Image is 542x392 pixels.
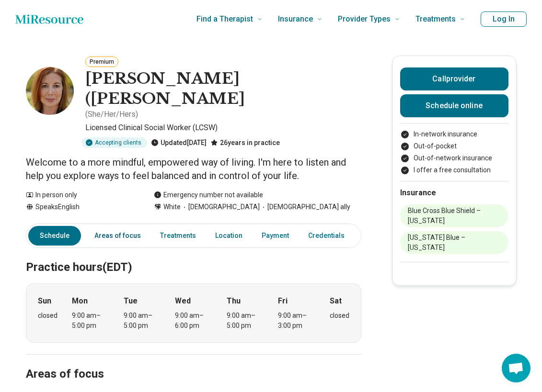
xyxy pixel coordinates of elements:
[26,236,361,276] h2: Practice hours (EDT)
[175,311,212,331] div: 9:00 am – 6:00 pm
[72,295,88,307] strong: Mon
[227,295,241,307] strong: Thu
[210,137,280,148] div: 26 years in practice
[28,226,81,246] a: Schedule
[358,226,392,246] a: Other
[26,283,361,343] div: When does the program meet?
[330,311,349,321] div: closed
[154,226,202,246] a: Treatments
[85,56,118,67] button: Premium
[85,109,138,120] p: ( She/Her/Hers )
[175,295,191,307] strong: Wed
[85,69,361,109] h1: [PERSON_NAME] ([PERSON_NAME]
[400,153,508,163] li: Out-of-network insurance
[400,141,508,151] li: Out-of-pocket
[85,122,361,134] p: Licensed Clinical Social Worker (LCSW)
[400,94,508,117] a: Schedule online
[72,311,109,331] div: 9:00 am – 5:00 pm
[26,156,361,182] p: Welcome to a more mindful, empowered way of living. I'm here to listen and help you explore ways ...
[81,137,147,148] div: Accepting clients
[278,12,313,26] span: Insurance
[89,226,147,246] a: Areas of focus
[330,295,342,307] strong: Sat
[15,10,83,29] a: Home page
[124,295,138,307] strong: Tue
[400,231,508,254] li: [US_STATE] Blue – [US_STATE]
[26,343,361,382] h2: Areas of focus
[400,204,508,227] li: Blue Cross Blue Shield – [US_STATE]
[400,129,508,175] ul: Payment options
[209,226,248,246] a: Location
[163,202,181,212] span: White
[26,67,74,115] img: Mary Langrick, Licensed Clinical Social Worker (LCSW)
[481,11,527,27] button: Log In
[26,202,135,212] div: Speaks English
[154,190,263,200] div: Emergency number not available
[151,137,207,148] div: Updated [DATE]
[38,311,58,321] div: closed
[227,311,264,331] div: 9:00 am – 5:00 pm
[260,202,350,212] span: [DEMOGRAPHIC_DATA] ally
[196,12,253,26] span: Find a Therapist
[256,226,295,246] a: Payment
[181,202,260,212] span: [DEMOGRAPHIC_DATA]
[400,165,508,175] li: I offer a free consultation
[124,311,161,331] div: 9:00 am – 5:00 pm
[400,187,508,199] h2: Insurance
[415,12,456,26] span: Treatments
[302,226,350,246] a: Credentials
[38,295,51,307] strong: Sun
[400,129,508,139] li: In-network insurance
[338,12,391,26] span: Provider Types
[278,311,315,331] div: 9:00 am – 3:00 pm
[278,295,288,307] strong: Fri
[26,190,135,200] div: In person only
[502,354,530,382] div: Open chat
[400,67,508,90] button: Callprovider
